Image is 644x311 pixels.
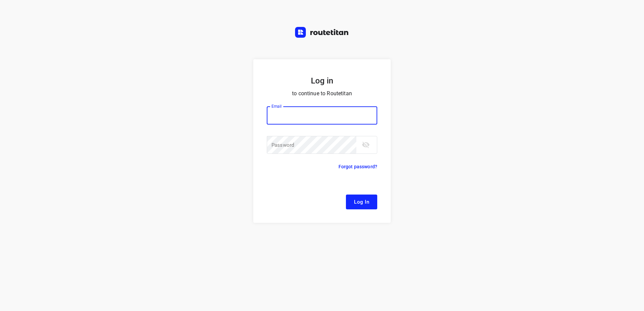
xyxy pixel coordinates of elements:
[339,163,377,171] p: Forgot password?
[346,195,377,209] button: Log In
[354,198,369,206] span: Log In
[267,75,377,86] h5: Log in
[267,89,377,98] p: to continue to Routetitan
[359,138,373,151] button: toggle password visibility
[295,27,349,38] img: Routetitan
